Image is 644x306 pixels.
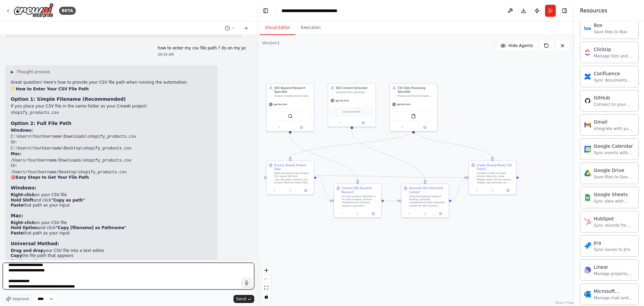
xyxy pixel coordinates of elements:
button: Open in side panel [352,120,374,125]
img: ClickUp [584,49,591,56]
strong: "Copy as path" [51,198,85,203]
div: Manage mail and calendar in Outlook [594,295,634,301]
span: Improve [12,296,29,302]
div: Sync documents with Confluence [594,78,634,83]
button: No output available [484,188,501,193]
strong: Right-click [11,192,35,197]
p: Great question! Here's how to provide your CSV file path when running the automation: [11,80,212,85]
div: CSV Data Processing Specialist [397,86,435,94]
div: Integrate with you Gmail [594,126,634,131]
strong: Right-click [11,220,35,225]
li: and click [11,198,212,203]
span: gpt-4o-mini [274,103,287,106]
div: GitHub [594,94,634,101]
strong: Use [11,259,19,263]
div: Google Drive [594,167,634,174]
div: Sync events with Google Calendar [594,150,634,156]
div: Process Shopify Product Data [274,163,312,171]
button: toggle interactivity [262,292,271,301]
li: the file path that appears [11,253,212,259]
div: Google Calendar [594,143,634,149]
div: Conduct SEO Keyword Research [342,186,379,194]
button: Switch to previous chat [222,24,238,32]
g: Edge from 5f3f677a-eb6b-4aa1-8acf-6454d073645f to 337586d6-5dfa-4df4-afc5-ec612e01c867 [350,129,427,182]
div: Read and analyze the Shopify CSV export file from {csv_file_path}. Extract core product fields in... [274,172,312,184]
div: Save files to Google Drive [594,174,634,180]
p: If you place your CSV file in the same folder as your CrewAI project: [11,104,212,109]
li: your CSV file into a text editor [11,248,212,254]
button: Open in side panel [299,188,312,193]
strong: Mac: [11,151,21,156]
button: Open in side panel [367,211,380,216]
button: Improve [3,295,32,303]
strong: How to Enter Your CSV File Path [16,87,89,91]
strong: Mac: [11,213,23,218]
g: Edge from 337586d6-5dfa-4df4-afc5-ec612e01c867 to 0a094474-e6f2-4e7e-9c7b-752c67e96f9f [451,176,466,203]
div: Generate SEO-Optimized ContentUsing the keyword research findings, generate comprehensive SEO-opt... [401,184,449,218]
a: React Flow attribution [555,301,574,305]
div: Gmail [594,119,634,125]
strong: Windows: [11,128,33,133]
div: HubSpot [594,215,634,222]
div: Linear [594,264,634,270]
button: zoom in [262,266,271,275]
div: Manage projects, sprints, tasks, and bug tracking in Linear [594,271,634,276]
strong: Easy Steps to Get Your File Path [16,175,89,180]
strong: Universal Method: [11,241,59,246]
div: For each product identified in the data analysis, perform comprehensive keyword research using th... [342,195,379,207]
li: that path as your input [11,259,212,264]
button: Open in side panel [414,125,436,130]
div: Microsoft Outlook [594,288,634,295]
img: Logo [13,3,54,18]
strong: Paste [11,203,23,208]
p: Or: [11,163,212,169]
span: Hide Agents [508,43,533,48]
strong: Option 2: Full File Path [11,121,71,126]
strong: Hold Shift [11,198,33,203]
div: Connect to your users’ GitHub accounts [594,102,634,107]
div: Jira [594,239,630,246]
button: ▶Thought process [11,69,50,75]
div: Process Shopify Product DataRead and analyze the Shopify CSV export file from {csv_file_path}. Ex... [266,161,314,195]
button: Open in side panel [501,188,515,193]
li: on your CSV file [11,192,212,198]
div: SEO Keyword Research Specialist [274,86,312,94]
div: Sync data with Google Sheets [594,199,634,204]
div: Google Sheets [594,191,634,198]
button: Send [233,295,254,303]
button: Hide Agents [496,40,537,51]
img: Linear [584,267,591,273]
strong: Copy [11,253,22,258]
button: Execution [296,21,326,35]
button: zoom out [262,275,271,283]
div: Create Shopify-Ready CSV OutputCompile all SEO-enriched product data into a new Shopify-ready CSV... [469,161,517,195]
li: on your CSV file [11,220,212,226]
div: Confluence [594,70,634,77]
div: Manage lists and tasks in ClickUp [594,53,634,59]
li: that path as your input [11,231,212,236]
strong: Drag and drop [11,248,44,253]
strong: Hold Option [11,225,38,230]
h2: 🎯 [11,175,212,180]
img: Microsoft Outlook [584,291,591,298]
div: SEO Keyword Research SpecialistAnalyze Shopify product data and conduct comprehensive keyword res... [266,83,314,132]
div: Analyze Shopify product data and conduct comprehensive keyword research using search engine data ... [274,94,312,97]
img: Box [584,25,591,32]
button: No output available [350,211,366,216]
g: Edge from c01b6c8b-f070-48c1-8cd3-a9182a180b38 to 0a094474-e6f2-4e7e-9c7b-752c67e96f9f [316,174,466,179]
div: SEO Content GeneratorGenerate SEO-optimized content for Shopify products including titles, meta d... [328,83,376,127]
span: Drop tools here [343,110,361,114]
div: Generate SEO-optimized content for Shopify products including titles, meta descriptions, URL hand... [336,91,373,94]
div: Save files to Box [594,29,627,35]
div: Sync records from HubSpot [594,223,634,228]
span: Thought process [16,69,50,75]
span: ▶ [11,69,14,75]
img: FileReadTool [411,114,416,119]
g: Edge from cf92db6c-c5b1-4a6f-9f9e-0d1adde827c1 to c01b6c8b-f070-48c1-8cd3-a9182a180b38 [288,130,415,159]
button: Open in side panel [434,211,447,216]
button: Hide right sidebar [560,6,569,15]
div: Create Shopify-Ready CSV Output [477,163,514,171]
code: /Users/YourUsername/Desktop/shopify_products.csv [11,170,127,175]
g: Edge from cf92db6c-c5b1-4a6f-9f9e-0d1adde827c1 to 0a094474-e6f2-4e7e-9c7b-752c67e96f9f [412,130,494,159]
button: Click to speak your automation idea [241,278,252,288]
